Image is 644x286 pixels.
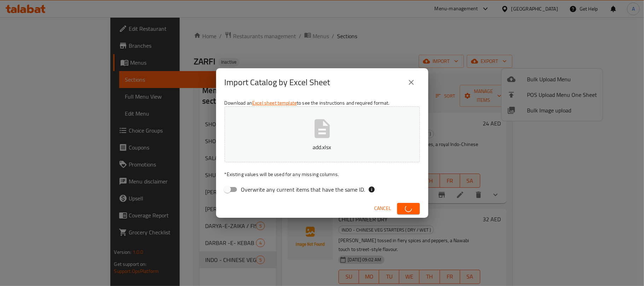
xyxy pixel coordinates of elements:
[368,186,375,193] svg: If the overwrite option isn't selected, then the items that match an existing ID will be ignored ...
[236,143,409,151] p: add.xlsx
[216,97,428,199] div: Download an to see the instructions and required format.
[225,77,330,88] h2: Import Catalog by Excel Sheet
[375,204,391,213] span: Cancel
[372,202,394,215] button: Cancel
[241,185,365,194] span: Overwrite any current items that have the same ID.
[225,106,420,162] button: add.xlsx
[225,171,420,178] p: Existing values will be used for any missing columns.
[403,74,420,91] button: close
[252,98,297,107] a: Excel sheet template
